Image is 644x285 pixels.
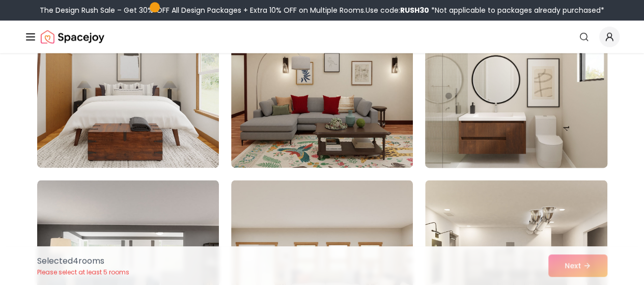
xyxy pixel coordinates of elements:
[37,5,219,168] img: Room room-43
[421,1,611,172] img: Room room-45
[24,20,620,53] nav: Global
[400,5,429,15] b: RUSH30
[37,268,129,276] p: Please select at least 5 rooms
[231,5,413,168] img: Room room-44
[41,27,104,47] img: Spacejoy Logo
[41,27,104,47] a: Spacejoy
[366,5,429,15] span: Use code:
[40,5,604,15] div: The Design Rush Sale – Get 30% OFF All Design Packages + Extra 10% OFF on Multiple Rooms.
[37,255,129,267] p: Selected 4 room s
[429,5,604,15] span: *Not applicable to packages already purchased*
